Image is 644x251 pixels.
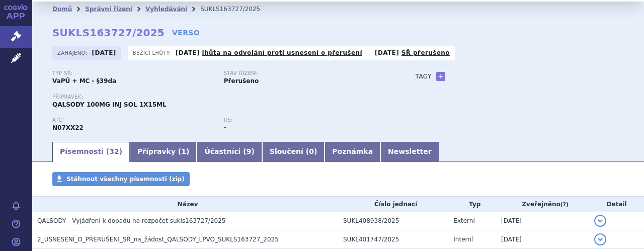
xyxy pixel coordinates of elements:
strong: TOFERSEN [52,124,84,131]
a: Vyhledávání [145,6,187,13]
a: Poznámka [325,142,380,162]
p: - [375,49,450,57]
a: Účastníci (9) [197,142,262,162]
p: Typ SŘ: [52,70,214,76]
span: Interní [453,236,473,243]
button: detail [594,215,606,227]
p: Přípravek: [52,94,395,100]
strong: [DATE] [92,49,116,56]
strong: [DATE] [176,49,200,56]
span: Běžící lhůty: [133,49,173,57]
a: Správní řízení [85,6,132,13]
p: RS: [224,117,385,123]
span: 9 [247,147,252,155]
a: Domů [52,6,72,13]
td: SUKL408938/2025 [338,212,448,230]
span: 2_USNESENÍ_O_PŘERUŠENÍ_SŘ_na_žádost_QALSODY_LPVO_SUKLS163727_2025 [37,236,279,243]
p: ATC: [52,117,214,123]
button: detail [594,233,606,245]
strong: [DATE] [375,49,399,56]
span: 0 [309,147,314,155]
th: Název [32,197,338,212]
abbr: (?) [560,201,569,208]
a: VERSO [172,28,200,38]
span: Zahájeno: [57,49,89,57]
span: 1 [181,147,186,155]
a: Sloučení (0) [262,142,325,162]
td: SUKL401747/2025 [338,230,448,249]
p: Stav řízení: [224,70,385,76]
th: Typ [448,197,496,212]
th: Detail [589,197,644,212]
strong: Přerušeno [224,77,259,85]
a: Přípravky (1) [130,142,197,162]
li: SUKLS163727/2025 [200,2,273,17]
a: Stáhnout všechny písemnosti (zip) [52,172,190,186]
a: + [436,72,445,81]
strong: SUKLS163727/2025 [52,27,165,39]
span: QALSODY 100MG INJ SOL 1X15ML [52,101,167,108]
span: QALSODY - Vyjádření k dopadu na rozpočet sukls163727/2025 [37,217,225,224]
a: SŘ přerušeno [401,49,450,56]
td: [DATE] [496,230,589,249]
a: Newsletter [380,142,439,162]
h3: Tagy [416,70,432,82]
span: Externí [453,217,474,224]
td: [DATE] [496,212,589,230]
th: Číslo jednací [338,197,448,212]
a: lhůta na odvolání proti usnesení o přerušení [202,49,362,56]
a: Písemnosti (32) [52,142,130,162]
span: 32 [109,147,119,155]
strong: VaPÚ + MC - §39da [52,77,116,85]
th: Zveřejněno [496,197,589,212]
p: - [176,49,362,57]
strong: - [224,124,226,131]
span: Stáhnout všechny písemnosti (zip) [66,176,185,183]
